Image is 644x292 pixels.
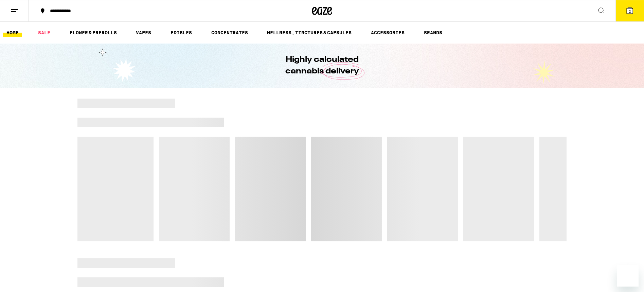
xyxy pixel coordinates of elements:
h1: Highly calculated cannabis delivery [266,54,378,77]
a: CONCENTRATES [208,29,251,37]
a: SALE [35,29,54,37]
a: VAPES [132,29,155,37]
a: WELLNESS, TINCTURES & CAPSULES [264,29,355,37]
span: 2 [629,9,631,13]
a: FLOWER & PREROLLS [66,29,120,37]
iframe: Button to launch messaging window [617,265,639,287]
a: BRANDS [421,29,446,37]
button: 2 [615,0,644,21]
a: ACCESSORIES [368,29,408,37]
a: HOME [3,29,22,37]
a: EDIBLES [167,29,195,37]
